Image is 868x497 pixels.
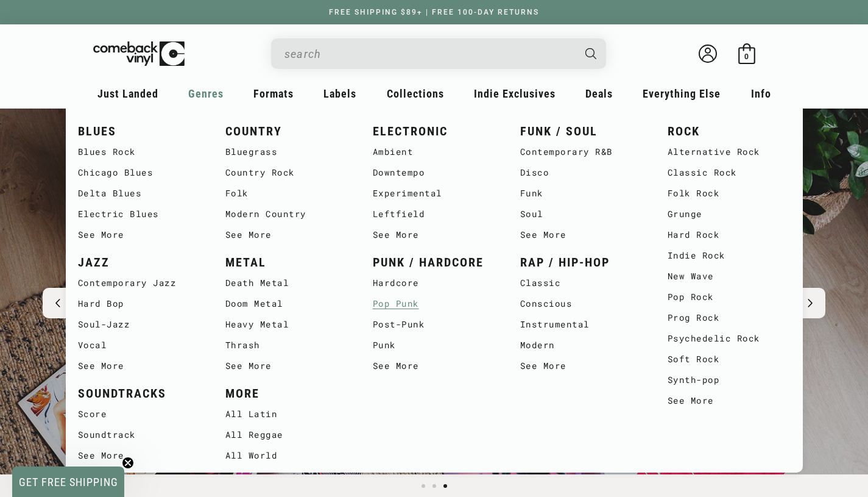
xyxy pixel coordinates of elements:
[373,293,496,314] a: Pop Punk
[751,87,771,100] span: Info
[12,467,124,497] div: GET FREE SHIPPINGClose teaser
[520,162,643,183] a: Disco
[520,224,643,245] a: See More
[225,162,348,183] a: Country Rock
[744,52,749,61] span: 0
[19,476,118,488] span: GET FREE SHIPPING
[78,252,201,273] a: JAZZ
[387,87,444,100] span: Collections
[78,224,201,245] a: See More
[225,204,348,224] a: Modern Country
[520,121,643,141] a: FUNK / SOUL
[122,457,134,469] button: Close teaser
[78,356,201,376] a: See More
[668,287,791,307] a: Pop Rock
[225,404,348,424] a: All Latin
[520,293,643,314] a: Conscious
[225,224,348,245] a: See More
[78,384,201,404] a: SOUNDTRACKS
[668,224,791,245] a: Hard Rock
[668,162,791,183] a: Classic Rock
[78,335,201,356] a: Vocal
[373,335,496,356] a: Punk
[643,87,721,100] span: Everything Else
[373,356,496,376] a: See More
[225,121,348,141] a: COUNTRY
[520,356,643,376] a: See More
[253,87,294,100] span: Formats
[668,349,791,370] a: Soft Rock
[373,121,496,141] a: ELECTRONIC
[418,481,429,492] button: Load slide 1 of 3
[78,445,201,466] a: See More
[668,266,791,287] a: New Wave
[225,141,348,162] a: Bluegrass
[520,252,643,273] a: RAP / HIP-HOP
[225,183,348,204] a: Folk
[225,293,348,314] a: Doom Metal
[520,314,643,335] a: Instrumental
[440,481,451,492] button: Load slide 3 of 3
[225,424,348,445] a: All Reggae
[225,314,348,335] a: Heavy Metal
[373,183,496,204] a: Experimental
[78,314,201,335] a: Soul-Jazz
[78,141,201,162] a: Blues Rock
[373,141,496,162] a: Ambient
[668,183,791,204] a: Folk Rock
[225,445,348,466] a: All World
[225,335,348,356] a: Thrash
[373,314,496,335] a: Post-Punk
[78,121,201,141] a: BLUES
[373,252,496,273] a: PUNK / HARDCORE
[188,87,224,100] span: Genres
[317,8,551,16] a: FREE SHIPPING $89+ | FREE 100-DAY RETURNS
[429,481,440,492] button: Load slide 2 of 3
[574,38,607,69] button: Search
[373,273,496,293] a: Hardcore
[78,424,201,445] a: Soundtrack
[668,141,791,162] a: Alternative Rock
[97,87,158,100] span: Just Landed
[668,370,791,390] a: Synth-pop
[520,273,643,293] a: Classic
[284,41,573,66] input: When autocomplete results are available use up and down arrows to review and enter to select
[668,307,791,328] a: Prog Rock
[668,390,791,411] a: See More
[78,293,201,314] a: Hard Bop
[585,87,613,100] span: Deals
[78,162,201,183] a: Chicago Blues
[78,404,201,424] a: Score
[520,183,643,204] a: Funk
[373,224,496,245] a: See More
[668,121,791,141] a: ROCK
[225,273,348,293] a: Death Metal
[520,141,643,162] a: Contemporary R&B
[520,335,643,356] a: Modern
[225,356,348,376] a: See More
[668,204,791,224] a: Grunge
[373,204,496,224] a: Leftfield
[668,328,791,349] a: Psychedelic Rock
[520,204,643,224] a: Soul
[78,273,201,293] a: Contemporary Jazz
[271,38,606,69] div: Search
[78,183,201,204] a: Delta Blues
[474,87,556,100] span: Indie Exclusives
[668,245,791,266] a: Indie Rock
[43,288,73,318] button: Previous slide
[225,252,348,273] a: METAL
[78,204,201,224] a: Electric Blues
[323,87,356,100] span: Labels
[373,162,496,183] a: Downtempo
